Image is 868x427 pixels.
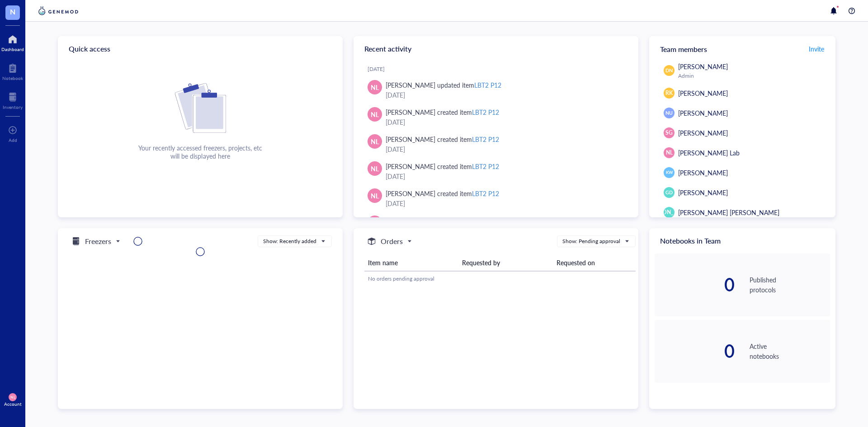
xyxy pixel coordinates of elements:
span: [PERSON_NAME] Lab [678,148,740,157]
div: [PERSON_NAME] created item [386,161,499,171]
a: NL[PERSON_NAME] created itemLBT2 P12[DATE] [361,131,631,158]
div: Show: Pending approval [562,237,620,245]
div: Notebook [2,75,23,81]
div: LBT2 P12 [474,80,501,89]
span: N [10,6,15,17]
div: Add [9,137,17,143]
th: Item name [364,254,458,271]
img: Cf+DiIyRRx+BTSbnYhsZzE9to3+AfuhVxcka4spAAAAAElFTkSuQmCC [175,83,226,133]
span: [PERSON_NAME] [678,89,728,98]
div: [PERSON_NAME] updated item [386,80,501,90]
div: Recent activity [354,36,638,61]
a: NL[PERSON_NAME] created itemLBT2 P12[DATE] [361,158,631,185]
span: NL [666,149,673,157]
span: [PERSON_NAME] [PERSON_NAME] [678,208,779,217]
div: [DATE] [386,144,624,154]
a: NL[PERSON_NAME] updated itemLBT2 P12[DATE] [361,76,631,103]
div: Dashboard [1,47,24,52]
span: SG [665,129,673,137]
div: Notebooks in Team [649,228,835,253]
div: [PERSON_NAME] created item [386,134,499,144]
button: Invite [808,42,825,56]
div: Active notebooks [750,341,830,361]
th: Requested on [553,254,636,271]
div: LBT2 P12 [472,189,499,198]
span: NL [371,136,379,146]
div: Account [4,401,22,407]
span: NL [371,109,379,119]
div: Inventory [3,104,23,110]
a: Notebook [2,61,23,81]
div: [DATE] [386,171,624,181]
span: KW [665,169,673,176]
img: genemod-logo [36,5,80,16]
div: LBT2 P12 [472,135,499,144]
span: NL [371,164,379,174]
div: No orders pending approval [368,275,632,283]
span: [PERSON_NAME] [678,108,728,117]
div: [DATE] [386,90,624,100]
span: NL [10,395,15,399]
a: NL[PERSON_NAME] created itemLBT2 P12[DATE] [361,185,631,212]
h5: Freezers [85,236,111,247]
a: Dashboard [1,32,24,52]
span: RK [665,89,673,97]
div: Team members [649,36,835,61]
div: 0 [655,276,735,294]
div: Your recently accessed freezers, projects, etc will be displayed here [138,144,262,160]
div: LBT2 P12 [472,108,499,117]
span: [PERSON_NAME] [678,188,728,197]
div: [DATE] [386,198,624,208]
span: NL [371,82,379,92]
a: Inventory [3,90,23,110]
span: NL [371,191,379,201]
span: [PERSON_NAME] [678,168,728,177]
div: Admin [678,72,826,80]
span: Invite [809,44,824,53]
span: [PERSON_NAME] [678,128,728,137]
div: Quick access [58,36,343,61]
th: Requested by [458,254,552,271]
span: [PERSON_NAME] [647,208,691,216]
span: NU [665,109,673,117]
h5: Orders [381,236,403,247]
div: [PERSON_NAME] created item [386,188,499,198]
span: GD [665,189,673,196]
span: DN [665,67,673,74]
div: [PERSON_NAME] created item [386,107,499,117]
div: Show: Recently added [263,237,316,245]
div: 0 [655,342,735,360]
a: NL[PERSON_NAME] created itemLBT2 P12[DATE] [361,103,631,131]
div: [DATE] [386,117,624,127]
div: Published protocols [750,275,830,295]
div: LBT2 P12 [472,162,499,171]
div: [DATE] [368,66,631,73]
span: [PERSON_NAME] [678,62,728,71]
